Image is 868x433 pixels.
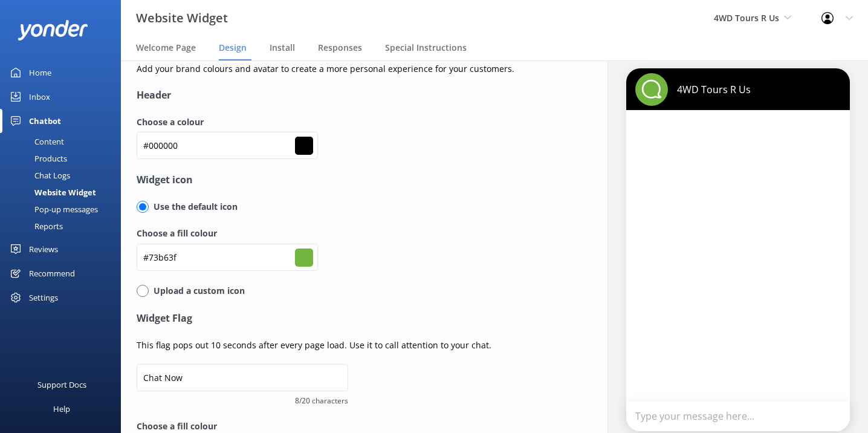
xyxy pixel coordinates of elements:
input: Chat [137,364,348,391]
p: This flag pops out 10 seconds after every page load. Use it to call attention to your chat. [137,339,560,352]
div: Reviews [29,237,58,261]
a: Pop-up messages [7,201,121,218]
label: Choose a fill colour [137,420,560,433]
p: Upload a custom icon [149,284,245,298]
span: 4WD Tours R Us [714,12,779,24]
div: Content [7,133,64,150]
label: Choose a colour [137,116,560,129]
h4: Header [137,88,560,103]
div: Settings [29,285,58,310]
a: Products [7,150,121,167]
a: Reports [7,218,121,235]
a: Content [7,133,121,150]
div: Website Widget [7,184,96,201]
div: Products [7,150,67,167]
span: 8/20 characters [137,395,348,406]
p: 4WD Tours R Us [668,83,751,96]
div: Inbox [29,85,50,109]
div: Chatbot [29,109,61,133]
span: Special Instructions [385,42,467,54]
span: Responses [318,42,362,54]
h4: Widget Flag [137,311,560,327]
span: Welcome Page [136,42,196,54]
span: Design [219,42,247,54]
div: Chat Logs [7,167,70,184]
div: Recommend [29,261,75,285]
div: Pop-up messages [7,201,98,218]
p: Use the default icon [149,200,238,213]
h4: Widget icon [137,172,560,188]
div: Home [29,60,51,85]
a: Website Widget [7,184,121,201]
div: Reports [7,218,63,235]
div: Type your message here... [626,402,850,431]
p: Add your brand colours and avatar to create a more personal experience for your customers. [137,62,560,76]
label: Choose a fill colour [137,227,560,240]
h3: Website Widget [136,8,228,28]
div: Support Docs [37,373,86,397]
div: Help [53,397,70,421]
a: Chat Logs [7,167,121,184]
span: Install [270,42,295,54]
img: yonder-white-logo.png [18,20,88,40]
